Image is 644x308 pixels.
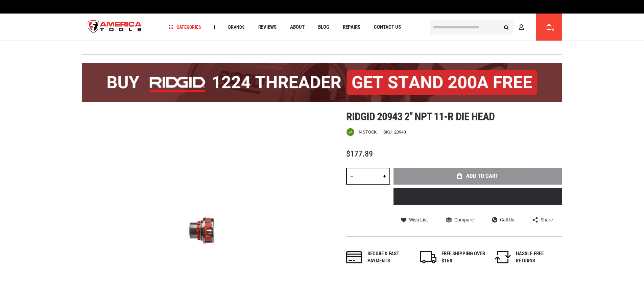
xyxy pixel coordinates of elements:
[343,25,360,30] span: Repairs
[516,250,560,265] div: HASSLE-FREE RETURNS
[394,130,406,134] div: 20943
[541,217,553,222] span: Share
[420,251,436,263] img: shipping
[258,25,277,30] span: Reviews
[318,25,329,30] span: Blog
[454,217,474,222] span: Compare
[228,25,245,29] span: Brands
[446,217,474,223] a: Compare
[346,149,373,159] span: $177.89
[374,25,401,30] span: Contact Us
[492,217,514,223] a: Call Us
[255,23,280,32] a: Reviews
[409,217,428,222] span: Wish List
[225,23,248,32] a: Brands
[169,25,201,29] span: Categories
[401,217,428,223] a: Wish List
[543,14,555,41] a: 0
[371,23,404,32] a: Contact Us
[346,110,495,123] span: Ridgid 20943 2" npt 11-r die head
[315,23,332,32] a: Blog
[383,130,394,134] strong: SKU
[500,21,513,33] button: Search
[367,250,411,265] div: Secure & fast payments
[442,250,485,265] div: FREE SHIPPING OVER $150
[357,130,377,134] span: In stock
[287,23,308,32] a: About
[166,23,204,32] a: Categories
[340,23,363,32] a: Repairs
[82,63,562,102] img: BOGO: Buy the RIDGID® 1224 Threader (26092), get the 92467 200A Stand FREE!
[500,217,514,222] span: Call Us
[82,15,148,40] img: America Tools
[82,15,148,40] a: store logo
[290,25,305,30] span: About
[346,128,377,136] div: Availability
[495,251,511,263] img: returns
[552,28,554,32] span: 0
[346,251,362,263] img: payments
